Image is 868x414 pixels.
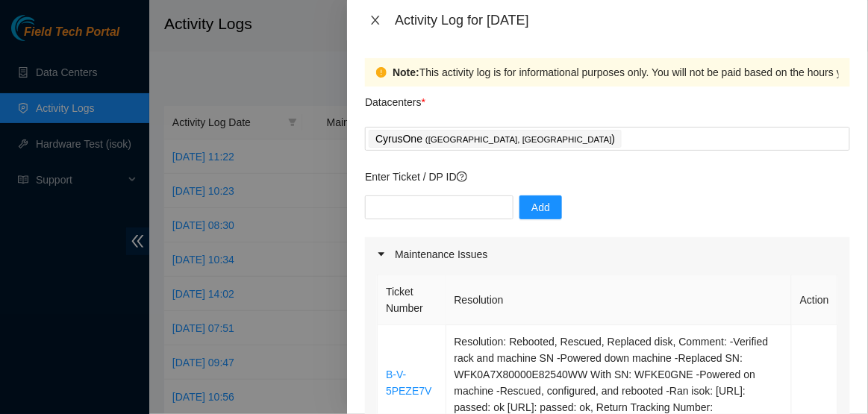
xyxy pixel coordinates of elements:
[378,275,446,325] th: Ticket Number
[531,199,550,216] span: Add
[365,169,850,185] p: Enter Ticket / DP ID
[375,131,615,148] p: CyrusOne )
[395,12,850,28] div: Activity Log for [DATE]
[365,87,425,110] p: Datacenters
[386,368,431,397] a: B-V-5PEZE7V
[425,135,612,144] span: ( [GEOGRAPHIC_DATA], [GEOGRAPHIC_DATA]
[365,237,850,272] div: Maintenance Issues
[393,64,419,81] strong: Note:
[792,275,838,325] th: Action
[369,14,381,26] span: close
[457,172,467,182] span: question-circle
[519,195,562,219] button: Add
[376,67,387,78] span: exclamation-circle
[446,275,792,325] th: Resolution
[365,13,386,28] button: Close
[377,250,386,259] span: caret-right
